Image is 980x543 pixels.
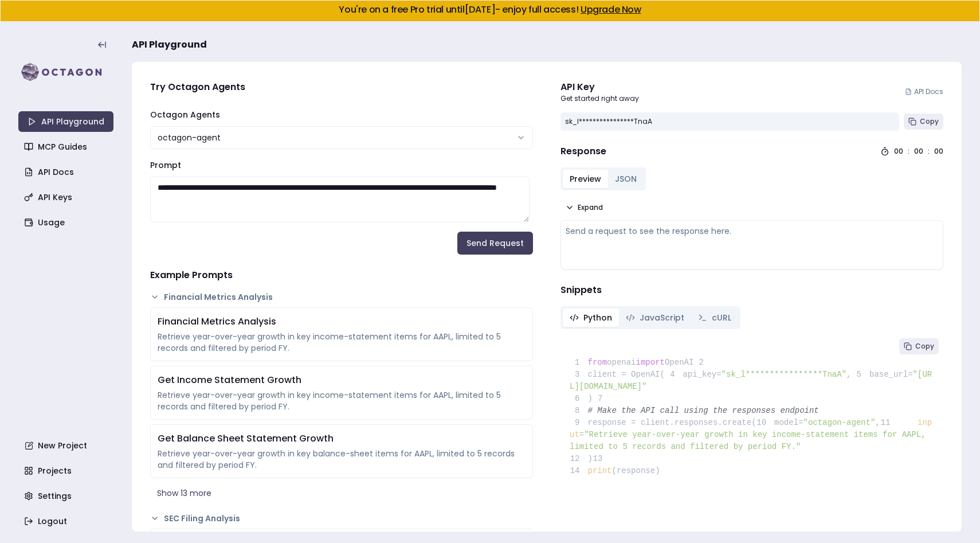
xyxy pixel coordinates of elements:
[158,331,526,354] div: Retrieve year-over-year growth in key income-statement items for AAPL, limited to 5 records and f...
[560,200,607,216] button: Expand
[150,159,181,171] label: Prompt
[588,466,612,475] span: print
[18,61,113,84] img: logo-rect-yK7x_WSZ.svg
[607,358,636,367] span: openai
[593,393,611,405] span: 7
[593,453,611,465] span: 13
[774,418,803,427] span: model=
[579,430,584,439] span: =
[683,370,721,379] span: api_key=
[570,369,588,381] span: 3
[712,312,731,323] span: cURL
[851,369,869,381] span: 5
[665,358,693,367] span: OpenAI
[904,114,943,130] button: Copy
[560,80,639,94] div: API Key
[905,87,943,96] a: API Docs
[570,370,665,379] span: client = OpenAI(
[570,465,588,477] span: 14
[899,338,939,354] button: Copy
[19,212,115,233] a: Usage
[150,268,533,282] h4: Example Prompts
[560,283,943,297] h4: Snippets
[19,435,115,456] a: New Project
[150,483,533,503] button: Show 13 more
[894,147,903,156] div: 00
[640,312,684,323] span: JavaScript
[150,109,220,120] label: Octagon Agents
[150,291,533,303] button: Financial Metrics Analysis
[158,448,526,471] div: Retrieve year-over-year growth in key balance-sheet items for AAPL, limited to 5 records and filt...
[578,203,603,212] span: Expand
[756,417,775,429] span: 10
[612,466,660,475] span: (response)
[158,315,526,329] div: Financial Metrics Analysis
[563,170,608,188] button: Preview
[928,147,930,156] div: :
[150,80,533,94] h4: Try Octagon Agents
[19,511,115,532] a: Logout
[566,225,938,237] div: Send a request to see the response here.
[570,454,593,463] span: )
[581,3,641,16] a: Upgrade Now
[608,170,644,188] button: JSON
[560,94,639,103] p: Get started right away
[869,370,913,379] span: base_url=
[158,373,526,387] div: Get Income Statement Growth
[908,147,910,156] div: :
[665,369,683,381] span: 4
[570,418,756,427] span: response = client.responses.create(
[934,147,943,156] div: 00
[570,394,593,403] span: )
[158,389,526,412] div: Retrieve year-over-year growth in key income-statement items for AAPL, limited to 5 records and f...
[915,342,934,351] span: Copy
[19,187,115,208] a: API Keys
[846,370,851,379] span: ,
[19,486,115,506] a: Settings
[150,513,533,524] button: SEC Filing Analysis
[19,136,115,157] a: MCP Guides
[583,312,612,323] span: Python
[132,38,207,52] span: API Playground
[920,117,939,126] span: Copy
[570,357,588,369] span: 1
[636,358,665,367] span: import
[570,453,588,465] span: 12
[10,5,970,14] h5: You're on a free Pro trial until [DATE] - enjoy full access!
[560,144,606,158] h4: Response
[158,432,526,446] div: Get Balance Sheet Statement Growth
[19,460,115,481] a: Projects
[803,418,875,427] span: "octagon-agent"
[570,393,588,405] span: 6
[457,232,533,255] button: Send Request
[876,418,880,427] span: ,
[693,357,712,369] span: 2
[19,162,115,182] a: API Docs
[570,405,588,417] span: 8
[880,417,899,429] span: 11
[588,358,607,367] span: from
[570,430,931,451] span: "Retrieve year-over-year growth in key income-statement items for AAPL, limited to 5 records and ...
[588,406,819,415] span: # Make the API call using the responses endpoint
[570,417,588,429] span: 9
[18,111,113,132] a: API Playground
[914,147,923,156] div: 00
